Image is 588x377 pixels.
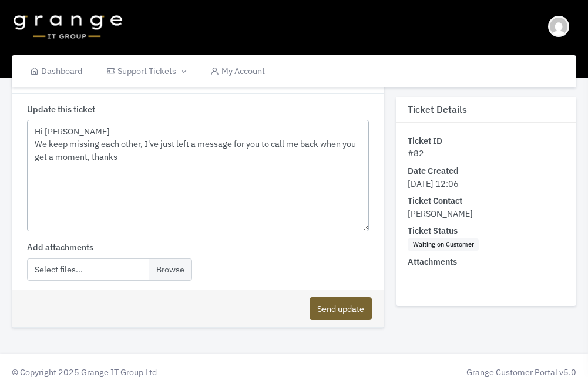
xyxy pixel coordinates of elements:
dt: Date Created [408,164,565,177]
dt: Ticket ID [408,134,565,147]
span: [DATE] 12:06 [408,178,459,189]
span: Waiting on Customer [408,238,479,251]
h3: Ticket Details [396,97,576,123]
a: Support Tickets [95,55,198,87]
a: Dashboard [18,55,95,87]
dt: Attachments [408,256,565,269]
span: #82 [408,148,424,159]
dt: Ticket Status [408,225,565,238]
dt: Ticket Contact [408,195,565,208]
label: Add attachments [27,241,93,254]
button: Send update [310,297,372,320]
label: Update this ticket [27,103,95,116]
a: My Account [198,55,277,87]
img: Header Avatar [548,16,569,37]
span: [PERSON_NAME] [408,208,473,219]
